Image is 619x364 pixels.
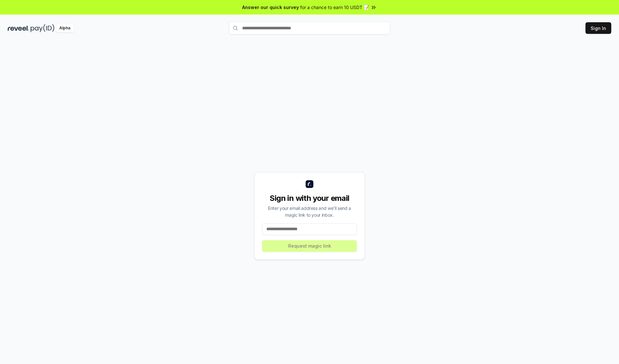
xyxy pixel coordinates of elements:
img: reveel_dark [8,24,29,32]
img: pay_id [31,24,54,32]
div: Alpha [56,24,74,32]
img: logo_small [306,180,313,188]
div: Sign in with your email [262,193,357,203]
span: Answer our quick survey [242,4,299,11]
div: Enter your email address and we’ll send a magic link to your inbox. [262,205,357,218]
button: Sign In [585,22,611,34]
span: for a chance to earn 10 USDT 📝 [300,4,369,11]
